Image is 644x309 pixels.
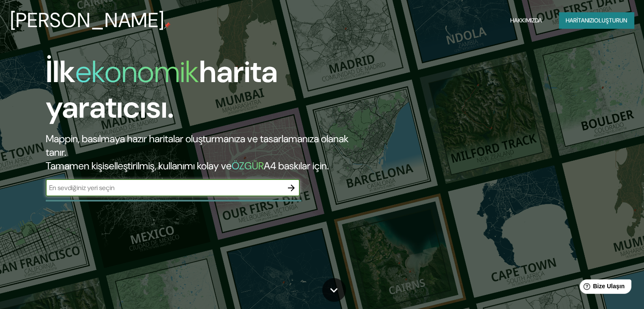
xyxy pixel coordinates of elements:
[569,276,635,300] iframe: Yardım widget başlatıcısı
[46,183,283,193] input: En sevdiğiniz yeri seçin
[164,22,171,29] img: mappin-pin
[566,17,594,24] font: Haritanızı
[75,52,199,91] font: ekonomik
[594,17,627,24] font: oluşturun
[10,7,164,33] font: [PERSON_NAME]
[46,52,278,127] font: harita yaratıcısı.
[559,12,634,28] button: Haritanızıoluşturun
[46,159,232,172] font: Tamamen kişiselleştirilmiş, kullanımı kolay ve
[510,17,542,24] font: Hakkımızda
[264,159,329,172] font: A4 baskılar için.
[46,52,75,91] font: İlk
[232,159,264,172] font: ÖZGÜR
[507,12,545,28] button: Hakkımızda
[46,132,348,159] font: Mappin, basılmaya hazır haritalar oluşturmanıza ve tasarlamanıza olanak tanır.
